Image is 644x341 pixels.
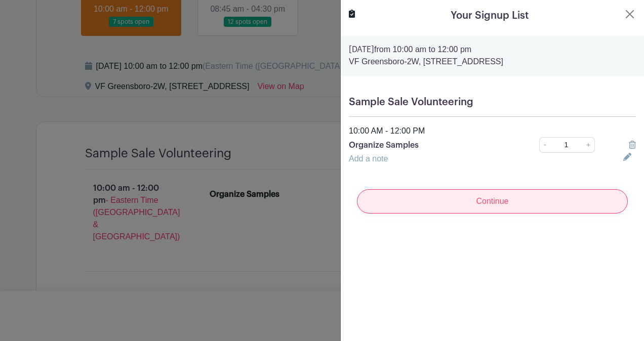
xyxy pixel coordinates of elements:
[349,154,388,163] a: Add a note
[539,137,550,153] a: -
[349,139,511,151] p: Organize Samples
[349,56,636,68] p: VF Greensboro-2W, [STREET_ADDRESS]
[343,125,642,137] div: 10:00 AM - 12:00 PM
[349,46,374,54] strong: [DATE]
[349,44,636,56] p: from 10:00 am to 12:00 pm
[624,8,636,20] button: Close
[451,8,529,23] h5: Your Signup List
[357,189,628,214] input: Continue
[582,137,595,153] a: +
[349,96,636,108] h5: Sample Sale Volunteering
